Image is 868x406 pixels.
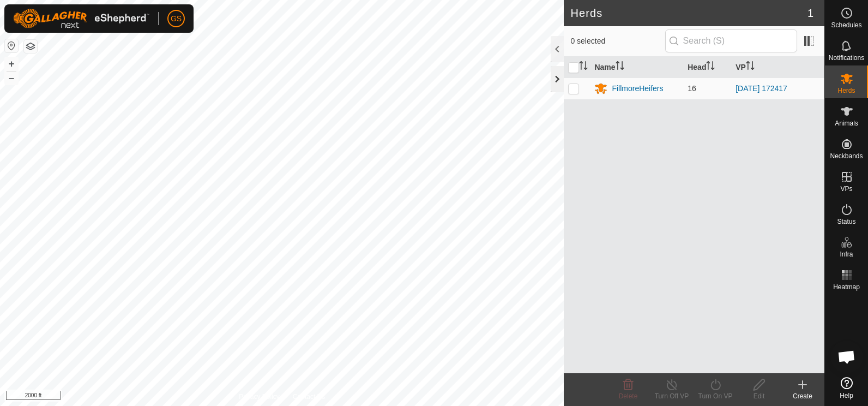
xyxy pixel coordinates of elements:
a: Open chat [830,341,863,373]
input: Search (S) [665,29,797,52]
span: Notifications [829,55,864,61]
p-sorticon: Activate to sort [579,63,588,71]
span: Neckbands [830,153,863,159]
span: VPs [840,186,852,192]
th: VP [731,57,824,78]
button: Reset Map [5,39,18,52]
p-sorticon: Activate to sort [616,63,624,71]
div: Edit [737,391,781,401]
button: + [5,57,18,70]
img: Gallagher Logo [13,9,149,28]
th: Name [590,57,683,78]
a: Privacy Policy [239,392,280,402]
span: Schedules [831,22,861,28]
button: – [5,71,18,85]
span: Delete [619,392,638,400]
span: 1 [807,5,813,21]
span: GS [171,13,182,25]
span: 16 [688,84,696,93]
span: Herds [837,87,855,94]
span: Infra [840,251,853,258]
a: [DATE] 172417 [736,84,787,93]
div: Turn On VP [694,391,737,401]
h2: Herds [570,7,807,20]
th: Head [683,57,731,78]
div: Turn Off VP [650,391,694,401]
button: Map Layers [24,40,37,53]
span: 0 selected [570,35,665,47]
span: Animals [835,120,858,127]
div: FillmoreHeifers [612,83,663,94]
span: Status [837,218,855,225]
p-sorticon: Activate to sort [706,63,715,71]
p-sorticon: Activate to sort [746,63,755,71]
a: Contact Us [293,392,325,402]
span: Heatmap [833,284,860,290]
span: Help [840,392,853,399]
div: Create [781,391,824,401]
a: Help [825,373,868,403]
